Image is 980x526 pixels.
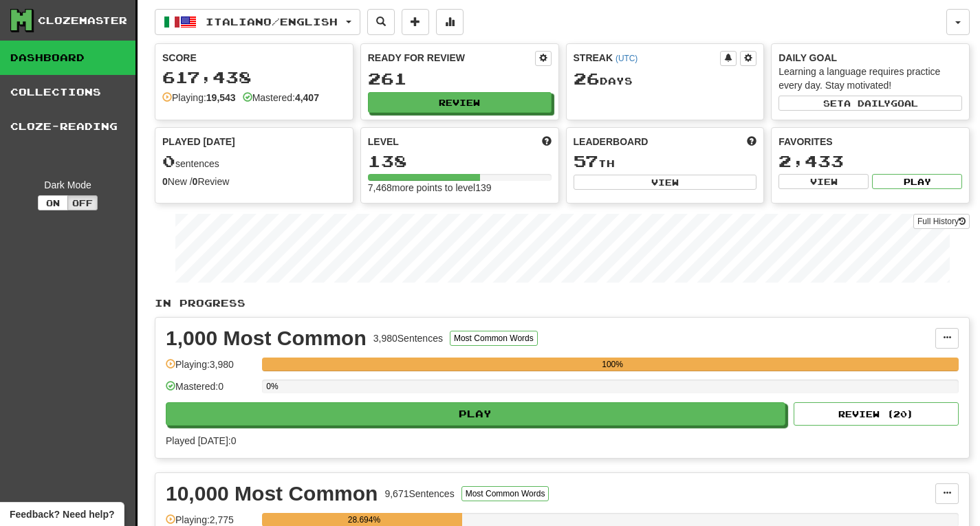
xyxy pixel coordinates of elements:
[368,92,552,113] button: Review
[166,483,378,504] div: 10,000 Most Common
[844,98,891,108] span: a daily
[913,214,970,229] a: Full History
[574,151,598,171] span: 57
[166,402,785,426] button: Play
[206,16,338,28] span: Italiano / English
[166,380,255,402] div: Mastered: 0
[10,507,114,521] span: Open feedback widget
[368,135,399,149] span: Level
[461,486,549,501] button: Most Common Words
[67,195,98,210] button: Off
[10,178,125,192] div: Dark Mode
[778,96,962,111] button: Seta dailygoal
[574,153,757,171] div: th
[574,70,757,88] div: Day s
[162,176,168,187] strong: 0
[872,174,962,189] button: Play
[166,435,236,446] span: Played [DATE]: 0
[778,51,962,65] div: Daily Goal
[38,195,68,210] button: On
[368,181,552,195] div: 7,468 more points to level 139
[368,153,552,170] div: 138
[155,9,360,35] button: Italiano/English
[747,135,756,149] span: This week in points, UTC
[616,54,638,63] a: (UTC)
[162,151,175,171] span: 0
[574,135,649,149] span: Leaderboard
[778,135,962,149] div: Favorites
[166,328,367,349] div: 1,000 Most Common
[778,153,962,170] div: 2,433
[193,176,198,187] strong: 0
[162,51,346,65] div: Score
[243,91,319,105] div: Mastered:
[436,9,464,35] button: More stats
[373,331,443,345] div: 3,980 Sentences
[155,296,970,310] p: In Progress
[166,358,255,380] div: Playing: 3,980
[162,69,346,86] div: 617,438
[162,135,235,149] span: Played [DATE]
[574,175,757,190] button: View
[367,9,395,35] button: Search sentences
[778,65,962,92] div: Learning a language requires practice every day. Stay motivated!
[368,70,552,87] div: 261
[162,175,346,188] div: New / Review
[162,153,346,171] div: sentences
[542,135,552,149] span: Score more points to level up
[402,9,429,35] button: Add sentence to collection
[384,487,454,501] div: 9,671 Sentences
[162,91,236,105] div: Playing:
[295,92,319,103] strong: 4,407
[794,402,959,426] button: Review (20)
[266,358,959,371] div: 100%
[206,92,236,103] strong: 19,543
[368,51,535,65] div: Ready for Review
[574,69,600,88] span: 26
[450,331,538,346] button: Most Common Words
[38,14,127,28] div: Clozemaster
[778,174,869,189] button: View
[574,51,721,65] div: Streak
